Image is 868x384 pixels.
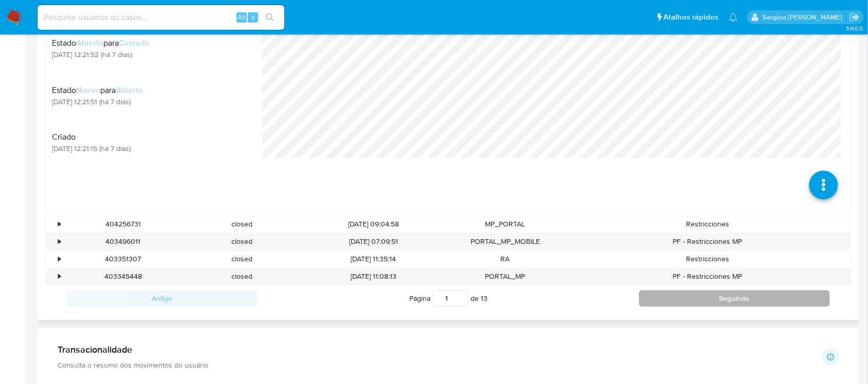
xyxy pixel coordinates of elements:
a: Notificações [729,13,738,22]
div: 403345448 [64,268,183,285]
span: [DATE] 12:21:51 (há 7 dias) [52,97,143,106]
div: closed [183,216,301,233]
span: Estado [52,37,76,49]
span: Cerrado [119,37,149,49]
p: sergina.neta@mercadolivre.com [763,12,846,22]
div: PORTAL_MP_MOBILE [446,234,565,251]
span: Abierto [116,84,143,96]
div: 404256731 [64,216,183,233]
span: Atalhos rápidos [664,12,719,23]
span: 3.160.0 [846,24,863,32]
span: Nuevo [76,84,100,96]
div: [DATE] 09:04:58 [301,216,446,233]
span: Alt [238,12,246,22]
div: [DATE] 11:08:13 [301,268,446,285]
span: 13 [481,294,487,304]
div: closed [183,234,301,251]
div: • [58,237,61,247]
div: PORTAL_MP [446,268,565,285]
span: [DATE] 12:21:15 (há 7 dias) [52,144,131,153]
div: para [52,85,143,95]
input: Pesquise usuários ou casos... [38,11,284,24]
div: • [58,220,61,229]
div: • [58,255,61,264]
div: closed [183,251,301,268]
div: PF - Restricciones MP [565,234,851,251]
span: [DATE] 12:21:52 (há 7 dias) [52,50,149,59]
div: Restricciones [565,251,851,268]
a: Sair [849,12,860,23]
div: Restricciones [565,216,851,233]
div: [DATE] 07:09:51 [301,234,446,251]
button: Seguindo [639,291,830,307]
div: closed [183,268,301,285]
div: MP_PORTAL [446,216,565,233]
span: s [251,12,255,22]
div: 403351307 [64,251,183,268]
span: Abierto [76,37,103,49]
div: RA [446,251,565,268]
span: Criado [52,132,131,143]
div: 403496011 [64,234,183,251]
button: search-icon [259,10,280,25]
div: [DATE] 11:35:14 [301,251,446,268]
span: Estado [52,84,76,96]
button: Antigo [67,291,258,307]
div: PF - Restricciones MP [565,268,851,285]
div: para [52,38,149,48]
span: Página de [409,291,487,307]
div: • [58,272,61,282]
